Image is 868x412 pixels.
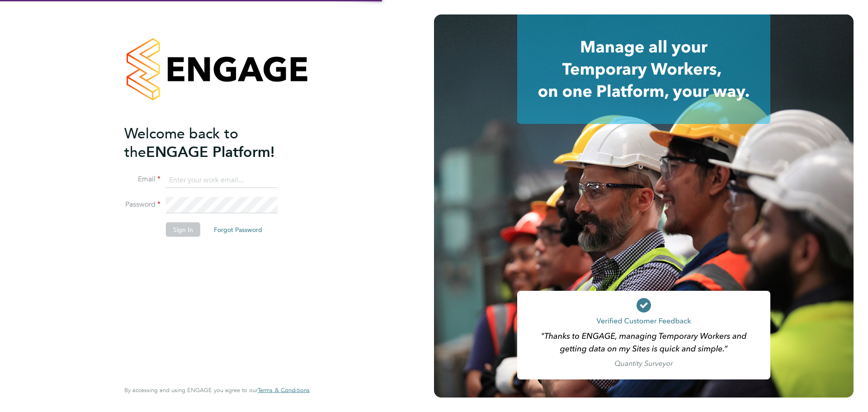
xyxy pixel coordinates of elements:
a: Terms & Conditions [258,387,310,394]
span: By accessing and using ENGAGE you agree to our [124,386,310,394]
h2: ENGAGE Platform! [124,124,301,161]
span: Terms & Conditions [258,386,310,394]
button: Sign In [166,223,200,237]
span: Welcome back to the [124,124,238,161]
button: Forgot Password [207,223,269,237]
label: Password [124,200,160,209]
input: Enter your work email... [166,172,278,188]
label: Email [124,175,160,184]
